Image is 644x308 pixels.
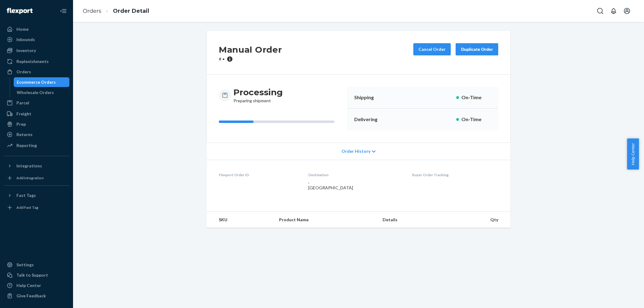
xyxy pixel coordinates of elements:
a: Orders [83,8,101,14]
div: Inventory [16,47,36,54]
button: Open account menu [621,5,633,17]
div: Duplicate Order [461,46,493,52]
button: Talk to Support [4,270,69,280]
a: Reporting [4,141,69,150]
a: Settings [4,260,69,270]
button: Give Feedback [4,291,69,301]
div: Home [16,26,29,32]
a: Returns [4,130,69,139]
div: Preparing shipment [233,87,283,104]
ol: breadcrumbs [78,2,154,20]
a: Replenishments [4,57,69,66]
div: Ecommerce Orders [17,79,56,85]
h2: Manual Order [219,43,282,56]
a: Prep [4,119,69,129]
div: Parcel [16,100,29,106]
a: Inbounds [4,35,69,44]
button: Integrations [4,161,69,171]
div: Give Feedback [16,293,46,299]
button: Cancel Order [413,43,451,55]
a: Orders [4,67,69,77]
th: Details [378,212,445,228]
div: Returns [16,131,33,138]
div: Fast Tags [16,192,36,198]
div: Help Center [16,282,41,289]
dt: Destination [308,172,403,177]
h3: Processing [233,87,283,98]
div: Prep [16,121,26,127]
th: Qty [445,212,510,228]
a: Home [4,24,69,34]
button: Fast Tags [4,191,69,200]
a: Order Detail [113,8,149,14]
div: Orders [16,69,31,75]
th: SKU [207,212,274,228]
div: Integrations [16,163,42,169]
span: , [GEOGRAPHIC_DATA] [308,179,353,190]
button: Help Center [627,138,639,170]
a: Parcel [4,98,69,108]
div: Add Fast Tag [16,205,38,210]
dt: Flexport Order ID [219,172,299,177]
div: Add Integration [16,175,44,180]
a: Freight [4,109,69,119]
button: Open Search Box [594,5,606,17]
button: Open notifications [607,5,620,17]
a: Ecommerce Orders [14,77,70,87]
p: On-Time [461,116,491,123]
button: Duplicate Order [456,43,498,55]
div: Freight [16,111,31,117]
span: Order History [341,148,370,154]
a: Inventory [4,46,69,55]
div: Inbounds [16,37,35,43]
span: • [222,56,225,61]
dt: Buyer Order Tracking [412,172,498,177]
div: Wholesale Orders [17,89,54,96]
p: On-Time [461,94,491,101]
div: Replenishments [16,58,49,65]
button: Close Navigation [57,5,69,17]
a: Wholesale Orders [14,88,70,97]
p: Shipping [354,94,389,101]
a: Add Integration [4,173,69,183]
div: Talk to Support [16,272,48,278]
img: Flexport logo [7,8,33,14]
p: # [219,56,282,62]
div: Settings [16,262,34,268]
p: Delivering [354,116,389,123]
div: Reporting [16,142,37,149]
a: Add Fast Tag [4,203,69,212]
th: Product Name [274,212,378,228]
a: Help Center [4,281,69,290]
